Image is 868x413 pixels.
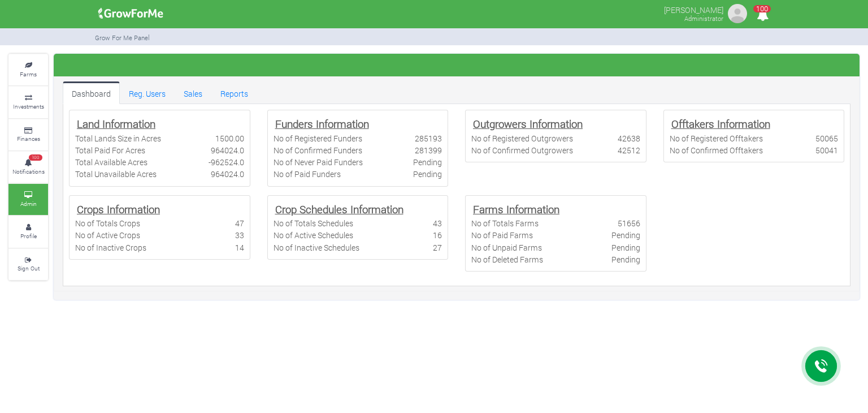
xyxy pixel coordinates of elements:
[235,229,244,241] div: 33
[211,168,244,180] div: 964024.0
[274,156,363,168] div: No of Never Paid Funders
[753,5,771,12] span: 100
[29,154,42,161] span: 100
[8,184,48,215] a: Admin
[95,33,150,42] small: Grow For Me Panel
[13,102,44,110] small: Investments
[12,167,45,175] small: Notifications
[18,264,40,272] small: Sign Out
[670,132,763,144] div: No of Registered Offtakers
[209,156,244,168] div: -962524.0
[413,156,442,168] div: Pending
[75,156,147,168] div: Total Available Acres
[611,253,640,265] div: Pending
[684,14,723,23] small: Administrator
[8,54,48,85] a: Farms
[8,152,48,183] a: 100 Notifications
[726,2,749,25] img: growforme image
[75,217,140,229] div: No of Totals Crops
[664,2,723,16] p: [PERSON_NAME]
[20,232,37,240] small: Profile
[20,70,37,78] small: Farms
[175,81,211,104] a: Sales
[618,217,640,229] div: 51656
[433,217,442,229] div: 43
[471,217,539,229] div: No of Totals Farms
[75,229,140,241] div: No of Active Crops
[63,81,120,104] a: Dashboard
[275,202,403,216] b: Crop Schedules Information
[671,117,770,131] b: Offtakers Information
[274,132,362,144] div: No of Registered Funders
[274,144,362,156] div: No of Confirmed Funders
[618,144,640,156] div: 42512
[77,117,155,131] b: Land Information
[471,229,533,241] div: No of Paid Farms
[17,135,40,143] small: Finances
[471,242,542,253] div: No of Unpaid Farms
[75,242,146,253] div: No of Inactive Crops
[75,168,157,180] div: Total Unavailable Acres
[274,217,353,229] div: No of Totals Schedules
[8,119,48,150] a: Finances
[211,144,244,156] div: 964024.0
[8,87,48,118] a: Investments
[415,144,442,156] div: 281399
[471,144,573,156] div: No of Confirmed Outgrowers
[75,132,161,144] div: Total Lands Size in Acres
[274,242,359,253] div: No of Inactive Schedules
[274,229,353,241] div: No of Active Schedules
[413,168,442,180] div: Pending
[752,2,774,28] i: Notifications
[415,132,442,144] div: 285193
[815,144,838,156] div: 50041
[211,81,257,104] a: Reports
[274,168,341,180] div: No of Paid Funders
[670,144,763,156] div: No of Confirmed Offtakers
[473,117,583,131] b: Outgrowers Information
[473,202,559,216] b: Farms Information
[471,132,573,144] div: No of Registered Outgrowers
[815,132,838,144] div: 50065
[471,253,543,265] div: No of Deleted Farms
[611,242,640,253] div: Pending
[433,242,442,253] div: 27
[235,242,244,253] div: 14
[75,144,145,156] div: Total Paid For Acres
[433,229,442,241] div: 16
[77,202,160,216] b: Crops Information
[8,216,48,247] a: Profile
[215,132,244,144] div: 1500.00
[618,132,640,144] div: 42638
[752,11,774,21] a: 100
[120,81,175,104] a: Reg. Users
[8,249,48,280] a: Sign Out
[94,2,167,25] img: growforme image
[275,117,369,131] b: Funders Information
[611,229,640,241] div: Pending
[235,217,244,229] div: 47
[20,200,37,208] small: Admin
